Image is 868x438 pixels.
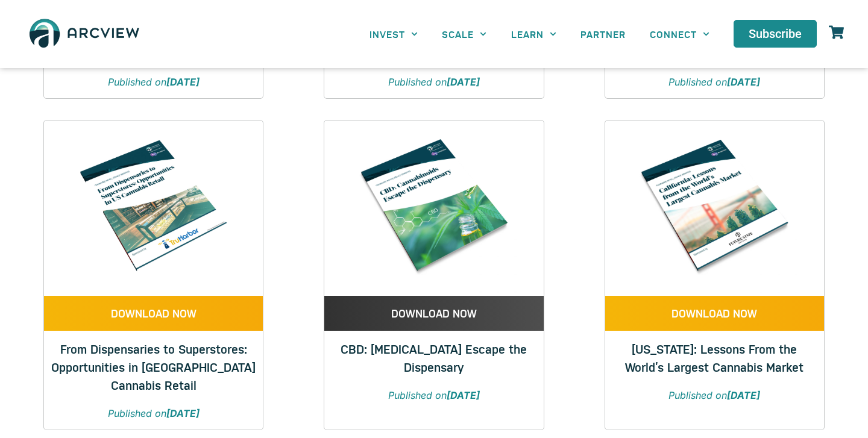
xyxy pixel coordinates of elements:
[447,389,480,401] strong: [DATE]
[357,20,722,48] nav: Menu
[617,75,812,89] p: Published on
[727,76,760,88] strong: [DATE]
[357,20,430,48] a: INVEST
[430,20,498,48] a: SCALE
[324,296,543,331] a: DOWNLOAD NOW
[341,340,527,375] a: CBD: [MEDICAL_DATA] Escape the Dispensary
[166,407,200,419] strong: [DATE]
[111,308,197,319] span: DOWNLOAD NOW
[336,75,531,89] p: Published on
[727,389,760,401] strong: [DATE]
[625,340,804,375] a: [US_STATE]: Lessons From the World’s Largest Cannabis Market
[51,340,256,393] a: From Dispensaries to Superstores: Opportunities in [GEOGRAPHIC_DATA] Cannabis Retail
[749,28,802,40] span: Subscribe
[605,296,824,331] a: DOWNLOAD NOW
[56,75,251,89] p: Published on
[734,20,817,48] a: Subscribe
[638,20,722,48] a: CONNECT
[336,388,531,402] p: Published on
[671,308,757,319] span: DOWNLOAD NOW
[56,406,251,421] p: Published on
[499,20,568,48] a: LEARN
[391,308,477,319] span: DOWNLOAD NOW
[617,388,812,402] p: Published on
[447,76,480,88] strong: [DATE]
[44,296,263,331] a: DOWNLOAD NOW
[166,76,200,88] strong: [DATE]
[568,20,638,48] a: PARTNER
[24,12,145,56] img: The Arcview Group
